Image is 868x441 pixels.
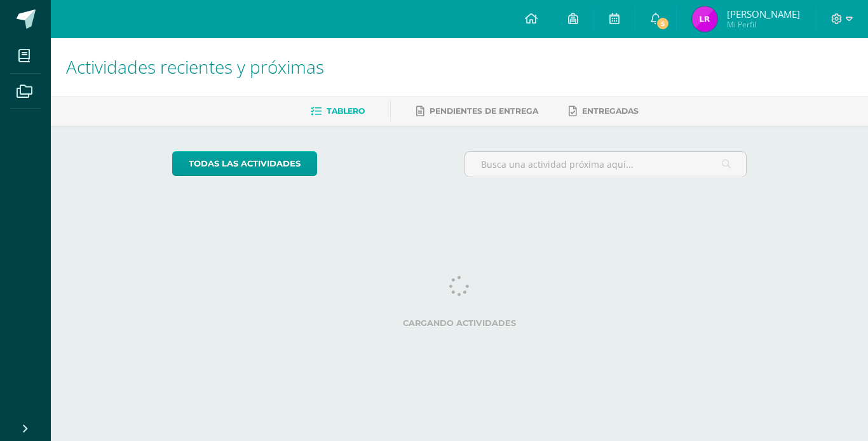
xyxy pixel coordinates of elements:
[569,101,639,121] a: Entregadas
[727,19,800,30] span: Mi Perfil
[416,101,538,121] a: Pendientes de entrega
[311,101,365,121] a: Tablero
[172,318,747,328] label: Cargando actividades
[656,17,670,31] span: 5
[172,151,317,176] a: todas las Actividades
[66,55,324,79] span: Actividades recientes y próximas
[465,152,747,177] input: Busca una actividad próxima aquí...
[430,106,538,116] span: Pendientes de entrega
[692,6,717,32] img: 2f2605d3e96bf6420cf8fd0f79f6437c.png
[582,106,639,116] span: Entregadas
[327,106,365,116] span: Tablero
[727,8,800,20] span: [PERSON_NAME]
